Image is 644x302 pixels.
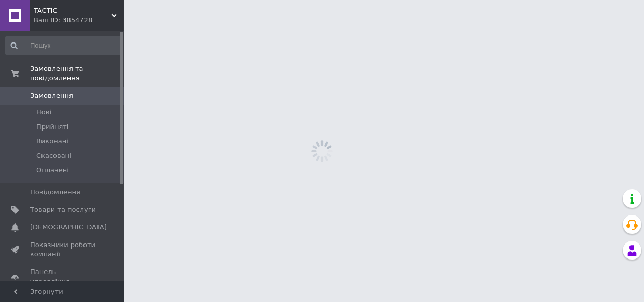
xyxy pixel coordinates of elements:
[36,151,72,161] span: Скасовані
[30,223,107,232] span: [DEMOGRAPHIC_DATA]
[36,108,51,117] span: Нові
[5,36,122,55] input: Пошук
[30,64,124,83] span: Замовлення та повідомлення
[36,122,68,132] span: Прийняті
[36,166,69,175] span: Оплачені
[30,188,80,197] span: Повідомлення
[30,240,96,259] span: Показники роботи компанії
[36,137,68,146] span: Виконані
[34,16,124,25] div: Ваш ID: 3854728
[34,6,111,16] span: TACTIC
[30,205,96,214] span: Товари та послуги
[30,91,73,100] span: Замовлення
[30,267,96,286] span: Панель управління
